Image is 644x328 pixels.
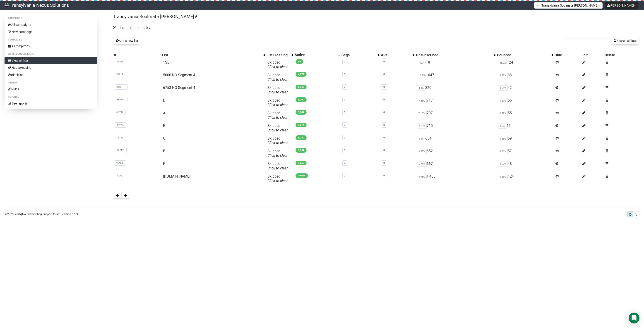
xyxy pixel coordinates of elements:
span: 9,214 [296,123,307,127]
span: Skipped [267,60,288,69]
td: 320 [415,84,496,96]
span: 9,207 [296,110,307,115]
a: 0 [344,149,345,152]
div: Unsubscribed [416,53,492,57]
span: 11.94% [417,60,428,65]
th: Hide: No sort applied, sorting is disabled [554,52,581,58]
td: 8 [415,58,496,71]
span: 9,266 [296,161,307,165]
span: iHNKM.. [115,97,127,102]
a: 5000 NO Segment 4 [163,73,195,77]
span: 7.13% [417,111,427,116]
span: 0.63% [498,136,508,141]
a: 0 [344,162,345,164]
a: All campaigns [5,21,97,28]
a: Sendy [14,213,21,216]
td: 46 [496,122,554,134]
li: Templates [5,37,97,43]
a: 0 [383,73,385,76]
a: Click to clean [267,65,288,69]
span: 4Zv76.. [115,122,126,128]
a: 0 [344,136,345,139]
li: Reports [5,94,97,100]
button: Search all lists [611,37,639,45]
span: v6pnq.. [115,160,126,166]
div: ID [114,53,160,57]
span: 9,200 [296,97,307,102]
th: Edit: No sort applied, sorting is disabled [581,52,604,58]
a: Support forum [43,213,60,216]
span: Skipped [267,98,288,107]
a: Troubleshooting [22,213,42,216]
a: Click to clean [267,90,288,94]
img: 586cc6b7d8bc403f0c61b981d947c989 [5,3,9,7]
a: 0 [383,136,385,139]
div: Active [295,53,336,57]
span: DAZLT.. [115,148,127,153]
span: 7.23% [417,98,427,103]
a: 0 [383,60,385,63]
span: 6.95% [417,174,427,179]
div: Open Intercom Messenger [629,313,639,323]
span: 5Ix76.. [115,173,125,178]
span: 9,250 [296,135,307,140]
a: A [163,111,165,115]
div: Segs [341,53,376,57]
a: 0 [383,174,385,177]
th: ID: No sort applied, sorting is disabled [113,52,161,58]
div: Bounced [497,53,549,57]
div: ARs [381,53,410,57]
a: Click to clean [267,115,288,120]
img: 1.png [537,3,540,7]
a: 0 [344,60,345,63]
a: 0 [344,98,345,101]
span: Nap3r.. [115,59,126,64]
td: 57 [496,147,554,160]
td: 717 [415,96,496,109]
a: All templates [5,43,97,50]
a: Blacklist [5,71,97,78]
span: 4.8% [417,86,425,91]
span: 8iFEU.. [115,110,126,115]
a: Housekeeping [5,64,97,71]
span: 19,644 [296,173,308,178]
span: 0.52% [498,162,508,167]
span: 59 [296,59,303,64]
span: 13.15% [417,73,428,78]
a: 0 [344,124,345,126]
a: 0 [383,162,385,164]
span: KBf89.. [115,135,126,140]
a: View all lists [5,57,97,64]
a: C [163,136,165,140]
span: 7.15% [417,124,427,129]
div: List [162,53,261,57]
span: 28.92% [498,60,509,65]
a: 0 [344,73,345,76]
span: 0.66% [498,86,508,91]
a: 6753 NO Segment 4 [163,86,195,90]
a: Click to clean [267,128,288,132]
a: 0 [383,98,385,101]
td: 48 [496,160,554,172]
h2: Subscriber lists [113,24,639,32]
div: Hide [555,53,580,57]
div: Delete [605,53,638,57]
li: Campaigns [5,16,97,21]
td: 1,468 [415,172,496,185]
span: 4,272 [296,72,307,77]
td: 59 [496,134,554,147]
span: 0.59% [498,98,508,103]
p: © 2025 | | | Version 6.1.3 [5,212,78,217]
span: 0.61% [498,149,508,154]
a: Click to clean [267,153,288,158]
span: 6.58% [417,149,427,154]
span: 0.59% [498,111,508,116]
li: Lists & subscribers [5,51,97,57]
a: 1SB [163,60,170,64]
span: UqmHT.. [115,84,128,90]
span: Skipped [267,86,288,94]
a: Click to clean [267,179,288,183]
span: Skipped [267,162,288,170]
td: 667 [415,160,496,172]
td: 710 [415,122,496,134]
